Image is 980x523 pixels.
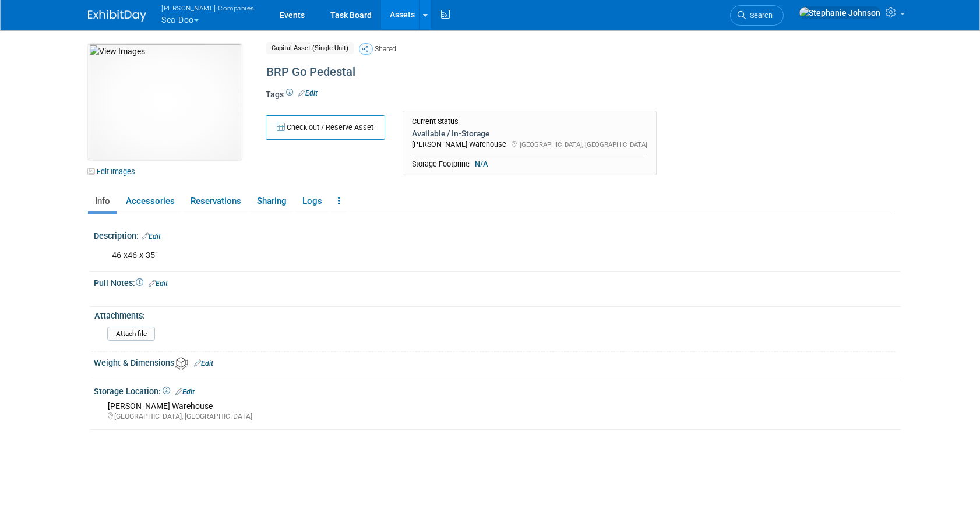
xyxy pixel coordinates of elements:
div: Current Status [412,117,647,126]
span: [GEOGRAPHIC_DATA], [GEOGRAPHIC_DATA] [520,140,647,149]
a: Edit [175,388,195,396]
span: Capital Asset (Single-Unit) [266,42,354,54]
span: Shared [375,45,396,53]
div: Storage Footprint: [412,159,647,169]
a: Edit Images [88,164,140,179]
a: Info [88,191,117,211]
img: ExhibitDay [88,10,146,22]
div: Attachments: [94,307,896,321]
span: [PERSON_NAME] Warehouse [108,401,213,411]
span: [PERSON_NAME] Companies [161,2,255,14]
img: Stephanie Johnson [799,6,881,19]
div: Description: [94,227,901,242]
a: Edit [194,359,213,367]
button: Check out / Reserve Asset [266,115,385,140]
img: View Images [88,44,242,160]
a: Reservations [184,191,248,211]
img: Asset Weight and Dimensions [175,357,188,370]
div: Available / In-Storage [412,128,647,139]
a: Sharing [250,191,293,211]
span: [PERSON_NAME] Warehouse [412,140,506,149]
div: Tags [266,89,796,108]
div: Storage Location: [94,383,901,398]
a: Edit [142,232,161,241]
a: Accessories [119,191,181,211]
a: Logs [295,191,329,211]
div: Pull Notes: [94,274,901,289]
div: Weight & Dimensions [94,354,901,370]
div: BRP Go Pedestal [262,62,796,83]
span: Search [746,11,773,20]
span: N/A [471,159,491,169]
a: Edit [298,89,318,97]
a: Search [730,5,784,26]
div: 46 x46 x 35" [104,244,749,267]
a: Edit [149,280,168,288]
div: [GEOGRAPHIC_DATA], [GEOGRAPHIC_DATA] [108,412,892,422]
span: Shared Asset (see the 'Sharing' tab below for details) [359,43,373,55]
